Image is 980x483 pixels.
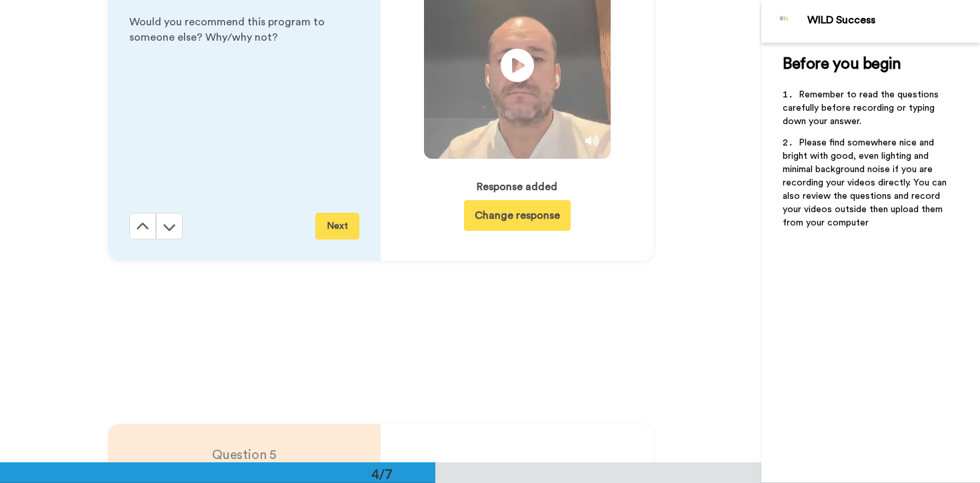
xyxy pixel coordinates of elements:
[350,464,414,483] div: 4/7
[783,90,941,126] span: Remember to read the questions carefully before recording or typing down your answer.
[315,213,359,239] button: Next
[585,134,599,147] img: Mute/Unmute
[783,56,901,72] span: Before you begin
[769,5,801,37] img: Profile Image
[807,14,979,27] div: WILD Success
[783,138,949,227] span: Please find somewhere nice and bright with good, even lighting and minimal background noise if yo...
[477,179,557,195] div: Response added
[129,17,327,43] span: Would you recommend this program to someone else? Why/why not?
[464,200,571,231] button: Change response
